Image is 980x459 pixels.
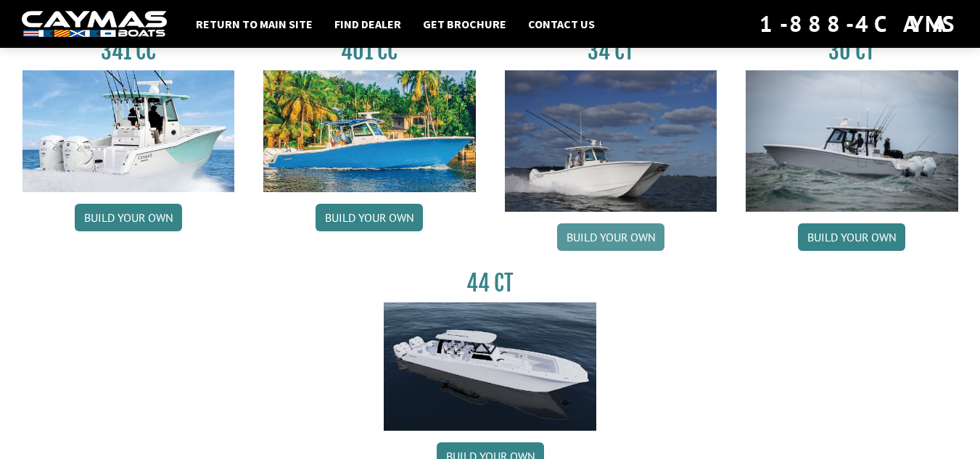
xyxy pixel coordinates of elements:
[75,204,182,231] a: Build your own
[384,270,596,297] h3: 44 CT
[746,70,958,212] img: 30_CT_photo_shoot_for_caymas_connect.jpg
[557,223,664,251] a: Build your own
[505,38,717,65] h3: 34 CT
[22,70,235,192] img: 341CC-thumbjpg.jpg
[759,8,958,40] div: 1-888-4CAYMAS
[798,223,905,251] a: Build your own
[746,38,958,65] h3: 30 CT
[263,38,476,65] h3: 401 CC
[316,204,423,231] a: Build your own
[327,15,408,33] a: Find Dealer
[521,15,602,33] a: Contact Us
[263,70,476,192] img: 401CC_thumb.pg.jpg
[384,302,596,431] img: 44ct_background.png
[189,15,320,33] a: Return to main site
[22,38,235,65] h3: 341 CC
[416,15,514,33] a: Get Brochure
[22,11,167,38] img: white-logo-c9c8dbefe5ff5ceceb0f0178aa75bf4bb51f6bca0971e226c86eb53dfe498488.png
[505,70,717,212] img: Caymas_34_CT_pic_1.jpg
